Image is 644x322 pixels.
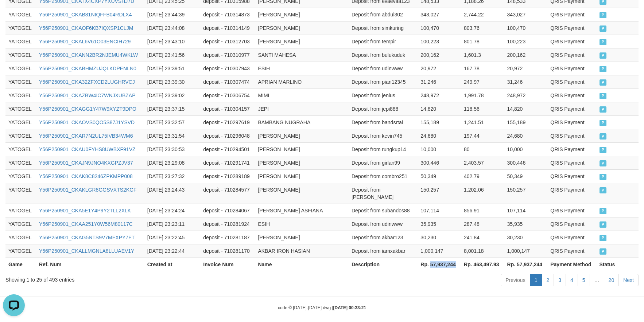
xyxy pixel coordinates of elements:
td: YATOGEL [5,244,36,258]
td: 14,820 [504,102,548,115]
td: 20,972 [504,62,548,75]
td: QRIS Payment [547,156,596,169]
td: deposit - 710312703 [200,35,255,48]
td: QRIS Payment [547,169,596,183]
td: 1,000,147 [418,244,461,258]
td: [DATE] 23:39:02 [144,89,200,102]
td: YATOGEL [5,35,36,48]
a: Y56P250901_CKAOVS0QO5S87J1YSVD [39,119,135,125]
span: PAID [600,208,607,214]
td: Deposit from combro251 [349,169,418,183]
td: 50,349 [418,169,461,183]
th: Name [255,258,349,271]
a: 4 [566,274,578,286]
td: QRIS Payment [547,204,596,217]
td: [DATE] 23:27:32 [144,169,200,183]
td: QRIS Payment [547,8,596,21]
a: Y56P250901_CKAOF6KB7IQXSP1CLJM [39,25,133,31]
a: 20 [604,274,619,286]
td: YATOGEL [5,156,36,169]
td: 80 [461,142,504,156]
a: 2 [542,274,554,286]
td: [DATE] 23:37:15 [144,102,200,115]
a: Y56P250901_CKAA251Y0W56M80117C [39,221,133,227]
span: PAID [600,12,607,18]
span: PAID [600,39,607,45]
td: [DATE] 23:32:57 [144,115,200,129]
td: YATOGEL [5,48,36,62]
td: QRIS Payment [547,142,596,156]
a: Y56P250901_CKAGG1Y47W9XYZT9DPO [39,106,136,112]
td: deposit - 710310977 [200,48,255,62]
td: 107,114 [418,204,461,217]
td: [PERSON_NAME] [255,156,349,169]
td: deposit - 710294501 [200,142,255,156]
td: [DATE] 23:22:45 [144,231,200,244]
th: Rp. 57,937,244 [418,258,461,271]
td: 803.76 [461,21,504,35]
td: 402.79 [461,169,504,183]
a: Y56P250901_CKAU0FYHS8UWBXF91VZ [39,146,136,152]
td: QRIS Payment [547,183,596,204]
td: deposit - 710296048 [200,129,255,142]
td: [PERSON_NAME] [255,231,349,244]
th: Status [597,258,639,271]
td: [DATE] 23:29:08 [144,156,200,169]
td: QRIS Payment [547,48,596,62]
td: deposit - 710307474 [200,75,255,89]
td: 167.78 [461,62,504,75]
th: Created at [144,258,200,271]
td: AKBAR IRON HASIAN [255,244,349,258]
td: YATOGEL [5,115,36,129]
td: QRIS Payment [547,21,596,35]
td: SANTI MAHESA [255,48,349,62]
td: [PERSON_NAME] [255,8,349,21]
td: YATOGEL [5,75,36,89]
td: 300,446 [418,156,461,169]
td: 100,470 [418,21,461,35]
td: [PERSON_NAME] [255,129,349,142]
span: PAID [600,235,607,241]
td: 30,230 [418,231,461,244]
a: 5 [578,274,590,286]
td: YATOGEL [5,204,36,217]
td: deposit - 710281170 [200,244,255,258]
td: 197.44 [461,129,504,142]
td: 100,223 [418,35,461,48]
td: 1,241.51 [461,115,504,129]
td: 1,991.78 [461,89,504,102]
td: YATOGEL [5,231,36,244]
td: 8,001.18 [461,244,504,258]
a: Previous [501,274,530,286]
td: QRIS Payment [547,217,596,231]
td: [PERSON_NAME] [255,142,349,156]
td: QRIS Payment [547,102,596,115]
td: Deposit from bulukuduk [349,48,418,62]
a: 3 [554,274,566,286]
td: Deposit from akbar123 [349,231,418,244]
td: 248,972 [504,89,548,102]
td: Deposit from pian12345 [349,75,418,89]
th: Ref. Num [36,258,144,271]
td: 1,202.06 [461,183,504,204]
td: [PERSON_NAME] [255,21,349,35]
td: 107,114 [504,204,548,217]
span: PAID [600,174,607,180]
span: PAID [600,187,607,193]
a: Y56P250901_CKAB81NIQFFB04RDLX4 [39,12,132,17]
a: Y56P250901_CKANN2BR2NJEMU4WKLW [39,52,138,58]
td: [DATE] 23:24:43 [144,183,200,204]
td: Deposit from udinwww [349,217,418,231]
td: [PERSON_NAME] [255,169,349,183]
td: ESIH [255,217,349,231]
td: [DATE] 23:24:24 [144,204,200,217]
td: APRIAN MARLINO [255,75,349,89]
td: 150,257 [504,183,548,204]
td: YATOGEL [5,8,36,21]
td: 118.56 [461,102,504,115]
td: deposit - 710314149 [200,21,255,35]
td: Deposit from simkuring [349,21,418,35]
a: Y56P250901_CKAG5NTS9V7MFXPY7FT [39,235,135,240]
td: 50,349 [504,169,548,183]
th: Game [5,258,36,271]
